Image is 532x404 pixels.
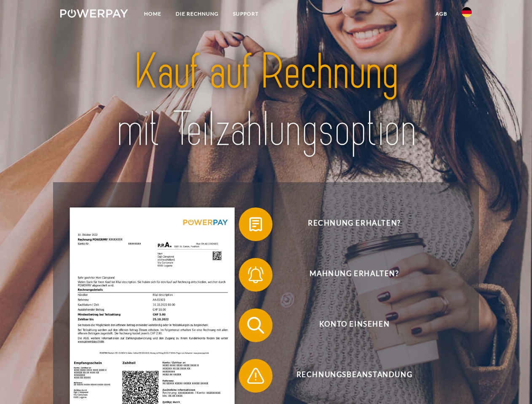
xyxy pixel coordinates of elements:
button: Rechnung erhalten? [239,207,458,241]
img: logo-powerpay-white.svg [60,9,128,18]
button: Rechnungsbeanstandung [239,359,458,393]
img: qb_warning.svg [245,365,266,386]
a: DIE RECHNUNG [168,6,226,21]
button: Mahnung erhalten? [239,258,458,292]
a: SUPPORT [226,6,266,21]
a: Home [137,6,168,21]
img: qb_bell.svg [245,264,266,285]
a: agb [428,6,454,21]
img: qb_bill.svg [245,214,266,235]
span: Rechnungsbeanstandung [251,359,457,393]
span: Konto einsehen [251,308,457,342]
img: de [462,7,472,17]
button: Konto einsehen [239,308,458,342]
img: qb_search.svg [245,315,266,336]
span: Mahnung erhalten? [251,258,457,292]
img: title-powerpay_de.svg [80,40,452,161]
span: Rechnung erhalten? [251,207,457,241]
